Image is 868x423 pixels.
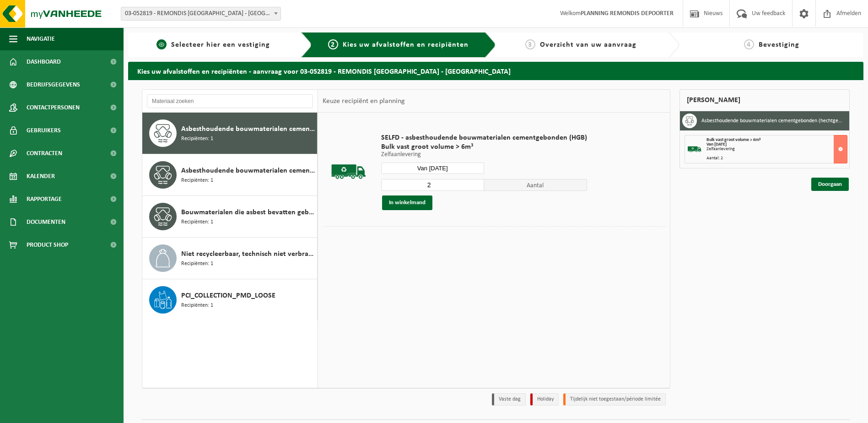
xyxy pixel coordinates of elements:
[759,41,799,49] span: Bevestiging
[147,94,313,108] input: Materiaal zoeken
[181,135,213,143] span: Recipiënten: 1
[27,233,68,256] span: Product Shop
[27,73,80,96] span: Bedrijfsgegevens
[133,39,294,50] a: 1Selecteer hier een vestiging
[563,393,666,406] li: Tijdelijk niet toegestaan/période limitée
[701,114,842,128] h3: Asbesthoudende bouwmaterialen cementgebonden (hechtgebonden)
[27,165,55,188] span: Kalender
[142,113,318,154] button: Asbesthoudende bouwmaterialen cementgebonden (hechtgebonden) Recipiënten: 1
[706,142,727,147] strong: Van [DATE]
[530,393,559,406] li: Holiday
[181,165,315,176] span: Asbesthoudende bouwmaterialen cementgebonden met isolatie(hechtgebonden)
[181,290,275,301] span: PCI_COLLECTION_PMD_LOOSE
[27,119,61,142] span: Gebruikers
[27,188,62,211] span: Rapportage
[492,393,526,406] li: Vaste dag
[328,39,338,49] span: 2
[156,39,167,49] span: 1
[381,163,484,174] input: Selecteer datum
[181,301,213,310] span: Recipiënten: 1
[142,154,318,196] button: Asbesthoudende bouwmaterialen cementgebonden met isolatie(hechtgebonden) Recipiënten: 1
[679,89,850,111] div: [PERSON_NAME]
[706,156,847,161] div: Aantal: 2
[128,62,863,80] h2: Kies uw afvalstoffen en recipiënten - aanvraag voor 03-052819 - REMONDIS [GEOGRAPHIC_DATA] - [GEO...
[706,137,760,142] span: Bulk vast groot volume > 6m³
[181,260,213,268] span: Recipiënten: 1
[171,41,270,49] span: Selecteer hier een vestiging
[121,7,280,20] span: 03-052819 - REMONDIS WEST-VLAANDEREN - OOSTENDE
[27,142,62,165] span: Contracten
[581,10,674,17] strong: PLANNING REMONDIS DEPOORTER
[121,7,281,21] span: 03-052819 - REMONDIS WEST-VLAANDEREN - OOSTENDE
[181,249,315,260] span: Niet recycleerbaar, technisch niet verbrandbaar afval (brandbaar)
[181,218,213,227] span: Recipiënten: 1
[382,195,432,210] button: In winkelmand
[181,207,315,218] span: Bouwmaterialen die asbest bevatten gebonden aan cement, bitumen, kunststof of lijm (hechtgebonden...
[811,178,849,191] a: Doorgaan
[318,90,410,113] div: Keuze recipiënt en planning
[181,176,213,185] span: Recipiënten: 1
[744,39,754,49] span: 4
[27,211,65,233] span: Documenten
[525,39,535,49] span: 3
[142,196,318,238] button: Bouwmaterialen die asbest bevatten gebonden aan cement, bitumen, kunststof of lijm (hechtgebonden...
[381,133,587,142] span: SELFD - asbesthoudende bouwmaterialen cementgebonden (HGB)
[27,96,80,119] span: Contactpersonen
[27,50,61,73] span: Dashboard
[381,142,587,152] span: Bulk vast groot volume > 6m³
[540,41,636,49] span: Overzicht van uw aanvraag
[181,124,315,135] span: Asbesthoudende bouwmaterialen cementgebonden (hechtgebonden)
[142,238,318,279] button: Niet recycleerbaar, technisch niet verbrandbaar afval (brandbaar) Recipiënten: 1
[27,27,55,50] span: Navigatie
[343,41,469,49] span: Kies uw afvalstoffen en recipiënten
[142,279,318,320] button: PCI_COLLECTION_PMD_LOOSE Recipiënten: 1
[381,152,587,158] p: Zelfaanlevering
[484,179,587,191] span: Aantal
[706,147,847,152] div: Zelfaanlevering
